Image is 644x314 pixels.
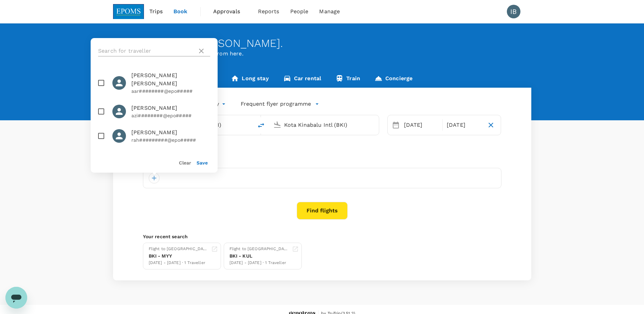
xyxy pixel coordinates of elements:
[507,5,520,18] div: IB
[131,71,210,88] span: [PERSON_NAME] [PERSON_NAME]
[444,118,484,132] div: [DATE]
[229,260,289,266] div: [DATE] - [DATE] · 1 Traveller
[113,37,531,50] div: Welcome back , [PERSON_NAME] .
[131,88,210,94] p: aar########@epo#####
[241,100,319,108] button: Frequent flyer programme
[229,246,289,252] div: Flight to [GEOGRAPHIC_DATA]
[179,160,191,165] button: Clear
[143,233,501,240] p: Your recent search
[367,71,420,88] a: Concierge
[276,71,329,88] a: Car rental
[401,118,441,132] div: [DATE]
[319,7,340,16] span: Manage
[113,4,144,19] img: EPOMS SDN BHD
[328,71,367,88] a: Train
[149,252,208,260] div: BKI - MYY
[297,202,348,220] button: Find flights
[98,46,195,56] input: Search for traveller
[173,7,188,16] span: Book
[290,7,309,16] span: People
[229,252,289,260] div: BKI - KUL
[131,112,210,119] p: azi########@epo#####
[284,120,365,130] input: Going to
[241,100,311,108] p: Frequent flyer programme
[143,157,501,165] div: Travellers
[248,124,250,125] button: Open
[258,7,279,16] span: Reports
[149,7,163,16] span: Trips
[131,128,210,137] span: [PERSON_NAME]
[113,50,531,58] p: Planning a business trip? Get started from here.
[253,117,269,134] button: delete
[131,104,210,112] span: [PERSON_NAME]
[197,160,208,165] button: Save
[5,287,27,309] iframe: Button to launch messaging window
[224,71,276,88] a: Long stay
[149,260,208,266] div: [DATE] - [DATE] · 1 Traveller
[374,124,375,125] button: Open
[149,246,208,252] div: Flight to [GEOGRAPHIC_DATA]
[213,7,247,16] span: Approvals
[131,137,210,143] p: rah#########@epo#####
